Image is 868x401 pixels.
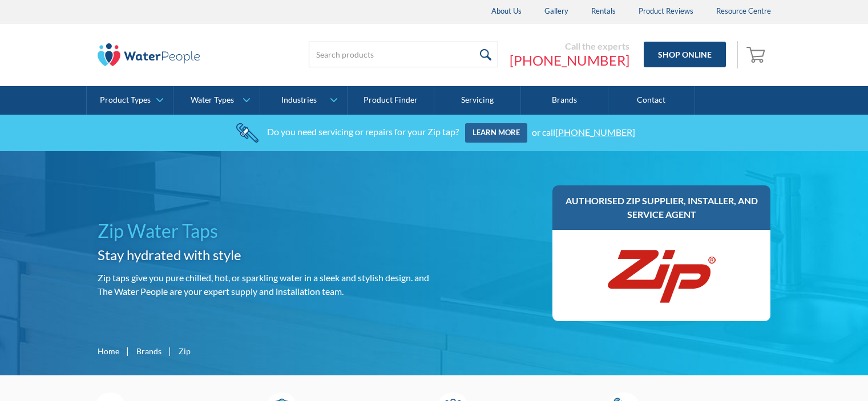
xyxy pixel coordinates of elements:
[746,45,768,63] img: shopping cart
[510,40,629,52] div: Call the experts
[604,241,718,310] img: Zip
[465,123,527,143] a: Learn more
[260,86,346,115] a: Industries
[744,41,771,68] a: Open empty cart
[521,86,608,115] a: Brands
[608,86,695,115] a: Contact
[98,217,430,245] h1: Zip Water Taps
[179,345,191,357] div: Zip
[644,42,726,67] a: Shop Online
[98,345,119,357] a: Home
[100,95,151,105] div: Product Types
[173,86,260,115] a: Water Types
[555,126,635,137] a: [PHONE_NUMBER]
[98,271,430,298] p: Zip taps give you pure chilled, hot, or sparkling water in a sleek and stylish design. and The Wa...
[191,95,234,105] div: Water Types
[167,344,173,358] div: |
[98,245,430,265] h2: Stay hydrated with style
[98,43,200,66] img: The Water People
[434,86,521,115] a: Servicing
[532,126,635,137] div: or call
[348,86,434,115] a: Product Finder
[136,345,162,357] a: Brands
[309,42,498,67] input: Search products
[87,86,173,115] a: Product Types
[281,95,317,105] div: Industries
[564,194,760,221] h3: Authorised Zip supplier, installer, and service agent
[125,344,131,358] div: |
[267,126,459,137] div: Do you need servicing or repairs for your Zip tap?
[510,52,629,69] a: [PHONE_NUMBER]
